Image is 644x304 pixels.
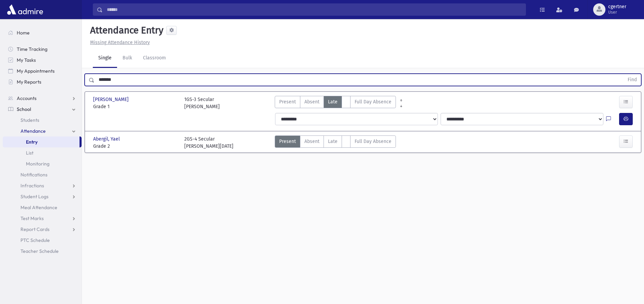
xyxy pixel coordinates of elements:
a: Students [3,115,82,126]
u: Missing Attendance History [90,40,150,45]
span: User [608,10,626,15]
div: AttTypes [275,135,396,150]
button: Find [624,74,641,86]
span: Abergil, Yael [93,135,121,143]
a: Infractions [3,180,82,191]
span: Students [20,117,39,123]
a: Report Cards [3,224,82,235]
a: Missing Attendance History [87,40,150,45]
a: Attendance [3,126,82,136]
span: Late [328,98,338,105]
span: Student Logs [20,193,48,200]
span: My Tasks [17,57,36,63]
span: Teacher Schedule [20,248,59,254]
div: AttTypes [275,96,396,110]
a: My Reports [3,76,82,87]
a: My Tasks [3,55,82,66]
h5: Attendance Entry [87,25,163,36]
div: 2GS-4 Secular [PERSON_NAME][DATE] [184,135,233,150]
span: Monitoring [26,161,49,167]
span: Full Day Absence [355,138,391,145]
span: [PERSON_NAME] [93,96,130,103]
span: Full Day Absence [355,98,391,105]
span: Entry [26,139,38,145]
span: Attendance [20,128,46,134]
span: Notifications [20,172,47,178]
a: Accounts [3,93,82,104]
span: School [17,106,31,112]
span: Accounts [17,95,37,101]
span: Absent [304,138,319,145]
span: My Reports [17,79,41,85]
a: Bulk [117,49,138,68]
span: Test Marks [20,215,44,221]
a: Single [93,49,117,68]
a: Meal Attendance [3,202,82,213]
a: Notifications [3,169,82,180]
img: AdmirePro [5,3,45,16]
span: List [26,150,33,156]
a: School [3,104,82,115]
span: Absent [304,98,319,105]
span: Home [17,30,30,36]
span: Present [279,98,296,105]
a: Time Tracking [3,44,82,55]
input: Search [103,3,526,16]
a: Test Marks [3,213,82,224]
span: Meal Attendance [20,204,57,211]
span: PTC Schedule [20,237,50,243]
span: Time Tracking [17,46,47,52]
span: cgertner [608,4,626,10]
span: Grade 2 [93,143,177,150]
span: Grade 1 [93,103,177,110]
a: Home [3,27,82,38]
a: Student Logs [3,191,82,202]
a: List [3,147,82,158]
span: My Appointments [17,68,55,74]
span: Infractions [20,183,44,189]
a: Entry [3,136,80,147]
a: Classroom [138,49,171,68]
a: Monitoring [3,158,82,169]
span: Report Cards [20,226,49,232]
span: Present [279,138,296,145]
a: PTC Schedule [3,235,82,246]
a: My Appointments [3,66,82,76]
a: Teacher Schedule [3,246,82,257]
div: 1GS-3 Secular [PERSON_NAME] [184,96,220,110]
span: Late [328,138,338,145]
